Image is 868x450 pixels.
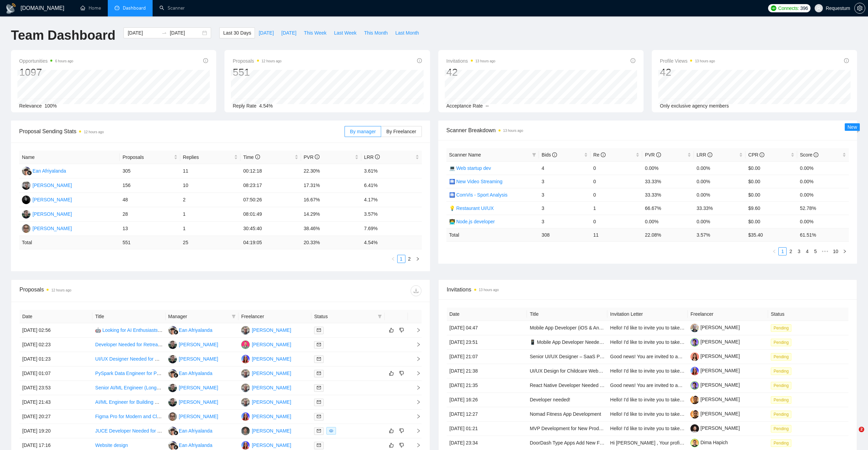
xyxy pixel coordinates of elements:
[241,369,250,378] img: PG
[241,341,291,347] a: DB[PERSON_NAME]
[252,384,291,391] div: [PERSON_NAME]
[414,255,422,263] li: Next Page
[771,397,794,402] a: Pending
[317,342,321,347] span: mail
[642,175,694,188] td: 33.33%
[395,29,419,37] span: Last Month
[476,59,495,63] time: 13 hours ago
[690,325,740,330] a: [PERSON_NAME]
[542,152,557,158] span: Bids
[168,341,218,347] a: AS[PERSON_NAME]
[771,5,776,11] img: upwork-logo.png
[301,164,361,178] td: 22.30%
[485,103,489,109] span: --
[95,385,300,390] a: Senior AI/ML Engineer (Long-Term, Production Focus) — API-First, MLOps, Real-Time Inference
[19,57,73,65] span: Opportunities
[690,439,699,447] img: c1zpTY-JffLoXbRQoJrotKOx957DQaKHXbyZO2cx_O_lEf4DW_FWQA8_9IM84ObBVX
[241,164,301,178] td: 00:12:18
[387,326,396,334] button: like
[539,175,591,188] td: 3
[399,442,404,448] span: dislike
[795,248,803,255] a: 3
[411,285,422,296] button: download
[855,5,865,11] span: setting
[530,383,698,388] a: React Native Developer Needed for Cross-Platform Mobile App (iOS & Android)
[446,103,483,109] span: Acceptance Rate
[843,249,847,253] span: right
[690,397,740,402] a: [PERSON_NAME]
[168,441,177,450] img: EA
[771,439,791,447] span: Pending
[241,356,291,361] a: IP[PERSON_NAME]
[180,178,241,193] td: 10
[95,342,242,347] a: Developer Needed for Retreat Planning SaaS Beta (BRB Systems™)
[387,441,396,449] button: like
[22,196,30,204] img: AK
[771,383,794,388] a: Pending
[95,414,211,419] a: Figma Pro for Modern and Clean Homepage Redesign
[317,328,321,332] span: mail
[660,66,715,79] div: 42
[252,326,291,334] div: [PERSON_NAME]
[787,247,795,255] li: 2
[115,5,119,10] span: dashboard
[241,178,301,193] td: 08:23:17
[819,247,830,255] span: •••
[398,427,406,435] button: dislike
[645,152,661,158] span: PVR
[168,370,212,376] a: EAEan Afriyalanda
[854,5,865,11] a: setting
[449,152,481,158] span: Scanner Name
[530,368,662,374] a: UI/UX Design for Childcare Website in [GEOGRAPHIC_DATA]
[241,427,250,435] img: DK
[449,205,494,211] a: 💡 Restaurant UI/UX
[814,152,818,157] span: info-circle
[317,443,321,447] span: mail
[530,440,732,446] a: DoorDash Type Apps Add New Features Adding Farmers To Our Restaurants & Grocers Sellers
[180,151,241,164] th: Replies
[449,219,495,224] a: 👨‍💻 Node.js developer
[168,385,218,390] a: AS[PERSON_NAME]
[22,210,30,218] img: AS
[449,165,491,171] a: 💻 Web startup dev
[317,386,321,390] span: mail
[334,29,357,37] span: Last Week
[120,151,180,164] th: Proposals
[398,369,406,377] button: dislike
[168,413,218,419] a: IK[PERSON_NAME]
[84,130,104,134] time: 12 hours ago
[771,368,794,374] a: Pending
[531,150,537,160] span: filter
[760,152,764,157] span: info-circle
[411,288,421,293] span: download
[183,153,233,161] span: Replies
[179,370,212,377] div: Ean Afriyalanda
[841,247,849,255] button: right
[170,29,201,37] input: End date
[746,175,797,188] td: $0.00
[406,255,413,263] a: 2
[831,248,840,255] a: 10
[530,426,622,431] a: MVP Development for New Product Launch
[180,164,241,178] td: 11
[503,129,523,133] time: 13 hours ago
[778,4,799,12] span: Connects:
[360,27,391,38] button: This Month
[241,326,250,335] img: PG
[262,59,282,63] time: 12 hours ago
[601,152,606,157] span: info-circle
[241,428,291,433] a: DK[PERSON_NAME]
[179,341,218,348] div: [PERSON_NAME]
[387,427,396,435] button: like
[591,175,642,188] td: 0
[317,414,321,418] span: mail
[223,29,251,37] span: Last 30 Days
[301,178,361,193] td: 17.31%
[241,441,250,450] img: IP
[241,384,250,392] img: PG
[797,175,849,188] td: 0.00%
[22,167,30,175] img: EA
[690,353,740,359] a: [PERSON_NAME]
[694,161,746,175] td: 0.00%
[22,197,72,202] a: AK[PERSON_NAME]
